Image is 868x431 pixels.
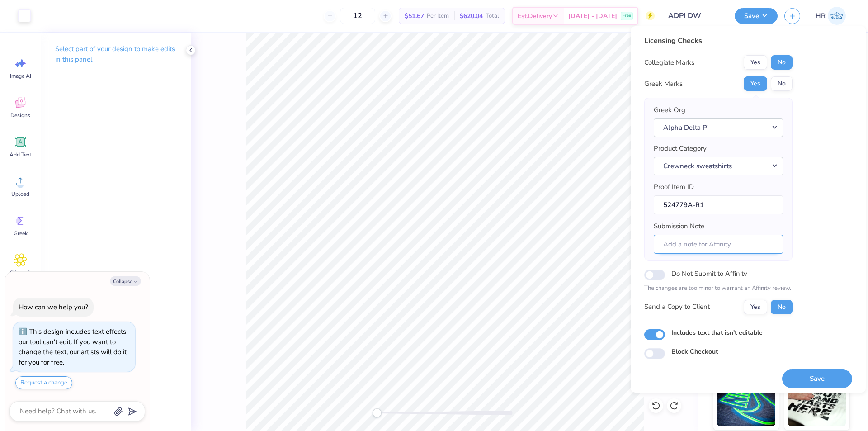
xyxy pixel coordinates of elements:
[744,55,767,70] button: Yes
[518,11,552,21] span: Est. Delivery
[5,269,35,284] span: Clipart & logos
[55,44,176,65] p: Select part of your design to make edits in this panel
[644,79,683,89] div: Greek Marks
[654,118,783,137] button: Alpha Delta Pi
[644,57,694,68] div: Collegiate Marks
[654,235,783,254] input: Add a note for Affinity
[644,284,793,293] p: The changes are too minor to warrant an Affinity review.
[671,328,763,337] label: Includes text that isn't editable
[671,268,747,279] label: Do Not Submit to Affinity
[661,7,728,25] input: Untitled Design
[11,190,29,198] span: Upload
[15,376,72,389] button: Request a change
[654,157,783,175] button: Crewneck sweatshirts
[828,7,846,25] img: Hazel Del Rosario
[744,76,767,91] button: Yes
[19,303,88,312] div: How can we help you?
[788,381,846,426] img: Water based Ink
[744,300,767,314] button: Yes
[654,105,685,115] label: Greek Org
[19,327,127,367] div: This design includes text effects our tool can't edit. If you want to change the text, our artist...
[644,302,710,312] div: Send a Copy to Client
[671,347,718,356] label: Block Checkout
[735,8,778,24] button: Save
[717,381,775,426] img: Glow in the Dark Ink
[644,35,793,46] div: Licensing Checks
[811,7,850,25] a: HR
[623,13,631,19] span: Free
[771,76,793,91] button: No
[10,72,31,80] span: Image AI
[340,8,375,24] input: – –
[654,182,694,192] label: Proof Item ID
[405,11,424,21] span: $51.67
[9,151,31,158] span: Add Text
[460,11,483,21] span: $620.04
[373,408,382,417] div: Accessibility label
[771,300,793,314] button: No
[568,11,617,21] span: [DATE] - [DATE]
[427,11,449,21] span: Per Item
[10,112,30,119] span: Designs
[782,369,852,388] button: Save
[486,11,499,21] span: Total
[654,143,707,154] label: Product Category
[771,55,793,70] button: No
[14,230,28,237] span: Greek
[654,221,704,232] label: Submission Note
[110,276,141,286] button: Collapse
[816,11,826,21] span: HR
